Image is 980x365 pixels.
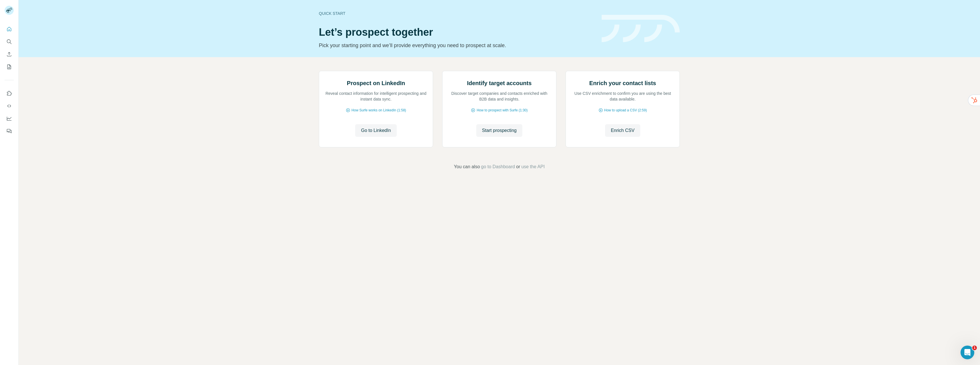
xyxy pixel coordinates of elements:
h2: Identify target accounts [467,79,532,87]
span: or [516,163,520,170]
button: Quick start [5,24,14,34]
span: How to prospect with Surfe (1:30) [477,108,527,113]
button: use the API [521,163,545,170]
p: Use CSV enrichment to confirm you are using the best data available. [572,91,674,102]
button: Feedback [5,126,14,136]
span: Enrich CSV [611,127,635,134]
button: My lists [5,62,14,72]
button: Search [5,37,14,47]
p: Discover target companies and contacts enriched with B2B data and insights. [448,91,550,102]
span: Start prospecting [482,127,517,134]
span: Go to LinkedIn [361,127,391,134]
button: Go to LinkedIn [355,124,396,137]
p: Pick your starting point and we’ll provide everything you need to prospect at scale. [319,41,595,49]
iframe: Intercom live chat [961,346,974,359]
span: You can also [454,163,480,170]
button: go to Dashboard [481,163,515,170]
button: Enrich CSV [5,49,14,59]
button: Start prospecting [476,124,522,137]
span: How Surfe works on LinkedIn (1:58) [351,108,406,113]
p: Reveal contact information for intelligent prospecting and instant data sync. [325,91,427,102]
button: Use Surfe API [5,101,14,111]
h1: Let’s prospect together [319,27,595,38]
span: 1 [972,346,977,350]
img: banner [602,15,680,43]
button: Dashboard [5,113,14,124]
h2: Enrich your contact lists [589,79,656,87]
span: How to upload a CSV (2:59) [604,108,647,113]
button: Enrich CSV [605,124,640,137]
h2: Prospect on LinkedIn [347,79,405,87]
button: Use Surfe on LinkedIn [5,88,14,99]
div: Quick start [319,11,595,16]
